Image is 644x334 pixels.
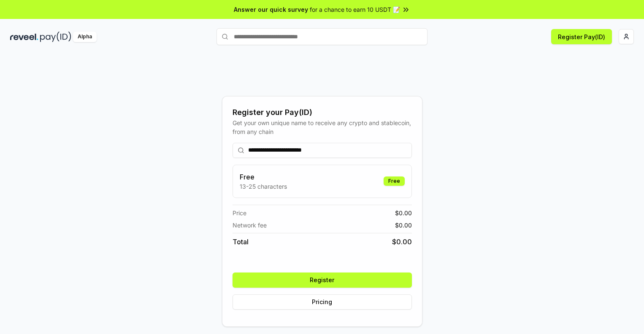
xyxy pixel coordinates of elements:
[233,221,267,230] span: Network fee
[233,273,412,288] button: Register
[10,32,38,42] img: reveel_dark
[310,5,400,14] span: for a chance to earn 10 USDT 📝
[234,5,308,14] span: Answer our quick survey
[240,172,287,182] h3: Free
[233,107,412,118] div: Register your Pay(ID)
[551,29,612,44] button: Register Pay(ID)
[233,208,246,217] span: Price
[233,118,412,136] div: Get your own unique name to receive any crypto and stablecoin, from any chain
[233,237,249,247] span: Total
[73,32,97,42] div: Alpha
[233,294,412,310] button: Pricing
[395,208,412,217] span: $ 0.00
[240,182,287,191] p: 13-25 characters
[40,32,71,42] img: pay_id
[395,221,412,230] span: $ 0.00
[392,237,412,247] span: $ 0.00
[384,176,405,186] div: Free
